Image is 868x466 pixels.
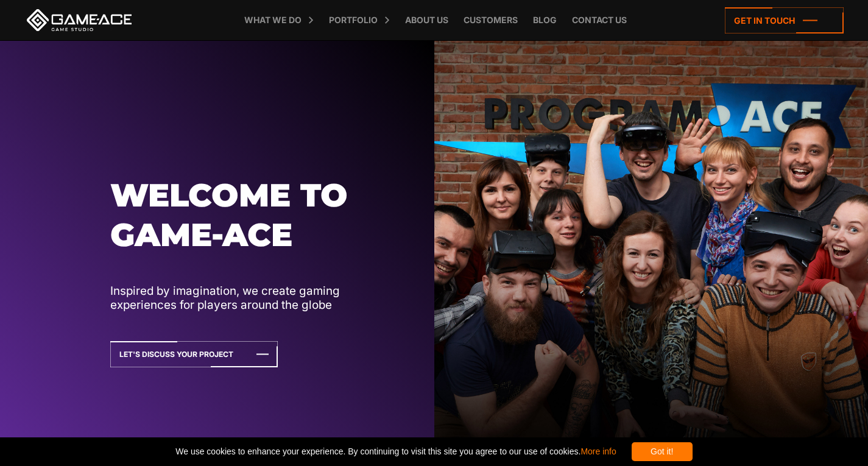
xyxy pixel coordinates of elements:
[175,442,616,461] span: We use cookies to enhance your experience. By continuing to visit this site you agree to our use ...
[110,284,398,312] p: Inspired by imagination, we create gaming experiences for players around the globe
[110,341,278,367] a: Let's Discuss Your Project
[725,7,844,34] a: Get in touch
[110,175,398,255] h1: Welcome to Game-ace
[580,447,616,456] a: More info
[632,442,693,461] div: Got it!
